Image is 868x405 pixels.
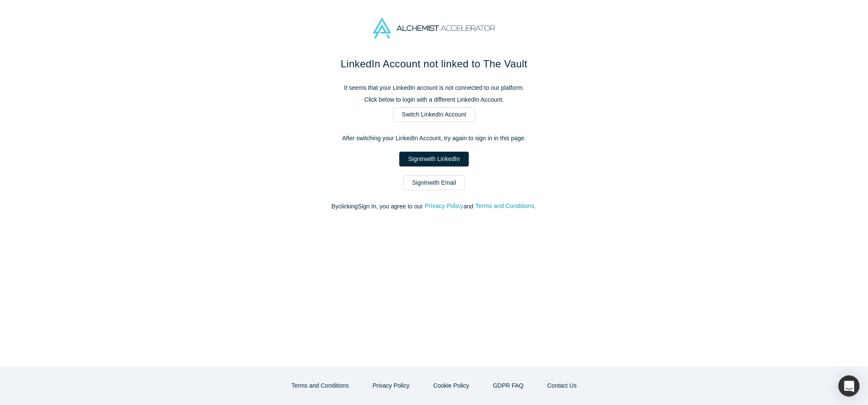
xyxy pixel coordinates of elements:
[403,175,465,190] a: SignInwith Email
[424,378,478,393] button: Cookie Policy
[256,56,612,72] h1: LinkedIn Account not linked to The Vault
[538,378,585,393] button: Contact Us
[283,378,358,393] button: Terms and Conditions
[399,152,468,166] a: SignInwith LinkedIn
[256,202,612,211] p: By clicking Sign In , you agree to our and .
[424,201,463,211] button: Privacy Policy
[393,107,475,122] a: Switch LinkedIn Account
[484,378,532,393] a: GDPR FAQ
[475,201,535,211] button: Terms and Conditions
[256,83,612,92] p: It seems that your LinkedIn account is not connected to our platform.
[364,378,418,393] button: Privacy Policy
[256,95,612,104] p: Click below to login with a different LinkedIn Account.
[256,134,612,143] p: After switching your LinkedIn Account, try again to sign in in this page.
[373,18,495,39] img: Alchemist Accelerator Logo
